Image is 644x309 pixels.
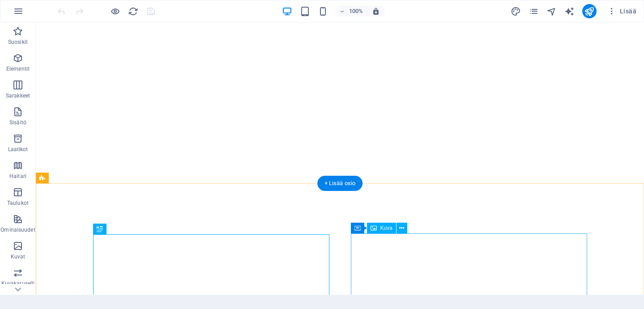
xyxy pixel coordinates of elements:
i: Tekstigeneraattori [564,6,575,17]
i: Navigaattori [546,6,557,17]
button: pages [529,6,539,17]
i: Lataa sivu uudelleen [128,6,138,17]
p: Laatikot [8,146,28,153]
p: Sarakkeet [6,92,30,99]
button: Lisää [604,4,640,18]
button: 100% [335,6,367,17]
i: Julkaise [584,6,594,17]
i: Sivut (Ctrl+Alt+S) [529,6,539,17]
p: Sisältö [9,119,26,126]
button: Napsauta tästä poistuaksesi esikatselutilasta ja jatkaaksesi muokkaamista [110,6,120,17]
p: Kuvakaruselli [1,280,34,287]
span: Kuva [380,225,392,231]
p: Taulukot [7,199,29,207]
button: navigator [546,6,557,17]
p: Haitari [9,173,26,180]
p: Elementit [6,65,30,72]
span: Lisää [607,7,636,16]
p: Suosikit [8,38,28,46]
p: Kuvat [11,253,26,260]
p: Ominaisuudet [0,226,35,233]
button: publish [582,4,597,18]
button: design [511,6,521,17]
i: Ulkoasu (Ctrl+Alt+Y) [511,6,521,17]
div: + Lisää osio [317,176,363,191]
i: Koon muuttuessa säädä zoomaustaso automaattisesti sopimaan valittuun laitteeseen. [372,7,380,15]
h6: 100% [349,6,363,17]
button: text_generator [564,6,575,17]
button: reload [128,6,138,17]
